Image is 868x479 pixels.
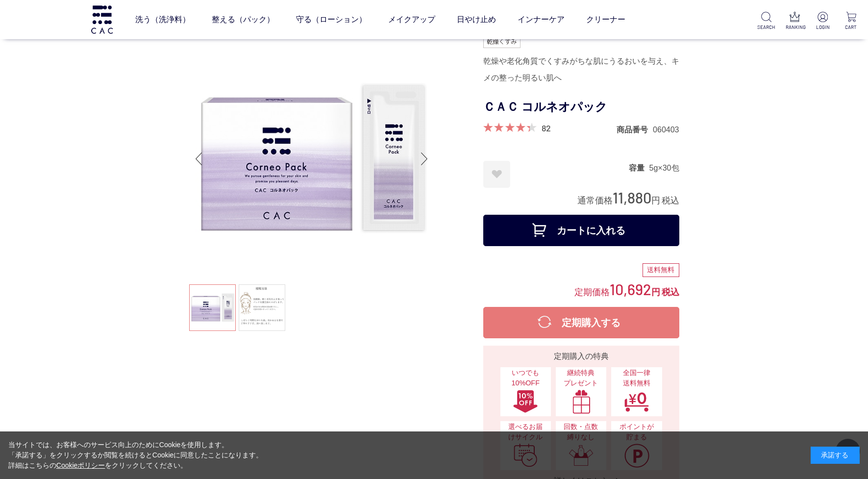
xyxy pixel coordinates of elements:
dd: 5g×30包 [649,163,679,173]
a: 82 [542,123,551,133]
div: Next slide [415,139,434,178]
p: SEARCH [757,24,775,31]
img: 継続特典プレゼント [569,389,594,414]
div: Previous slide [189,139,209,178]
a: 洗う（洗浄料） [135,6,190,33]
div: 乾燥や老化角質でくすみがちな肌にうるおいを与え、キメの整った明るい肌へ [483,53,679,86]
p: RANKING [786,24,804,31]
a: CART [842,12,860,31]
a: インナーケア [518,6,565,33]
div: 送料無料 [643,263,679,277]
a: 整える（パック） [212,6,274,33]
div: 定期購入の特典 [487,351,675,362]
button: カートに入れる [483,215,679,246]
a: RANKING [786,12,804,31]
span: 円 [651,287,660,297]
p: CART [842,24,860,31]
span: 税込 [662,196,679,205]
span: 通常価格 [577,196,613,205]
a: Cookieポリシー [56,461,105,469]
img: 全国一律送料無料 [624,389,649,414]
img: いつでも10%OFF [513,389,538,414]
span: ポイントが貯まる [616,422,657,443]
h1: ＣＡＣ コルネオパック [483,96,679,118]
a: 日やけ止め [457,6,496,33]
a: LOGIN [814,12,832,31]
dt: 容量 [629,163,649,173]
p: LOGIN [814,24,832,31]
dt: 商品番号 [617,125,653,135]
span: 回数・点数縛りなし [561,422,601,443]
span: 全国一律 送料無料 [616,368,657,389]
span: 定期価格 [574,286,610,297]
span: 10,692 [610,280,651,298]
span: 税込 [662,287,679,297]
dd: 060403 [653,125,679,135]
button: 定期購入する [483,307,679,338]
span: 継続特典 プレゼント [561,368,601,389]
span: いつでも10%OFF [505,368,546,389]
a: お気に入りに登録する [483,161,510,188]
img: ＣＡＣ コルネオパック [189,36,434,281]
a: クリーナー [586,6,625,33]
div: 当サイトでは、お客様へのサービス向上のためにCookieを使用します。 「承諾する」をクリックするか閲覧を続けるとCookieに同意したことになります。 詳細はこちらの をクリックしてください。 [8,440,263,471]
img: logo [90,5,114,33]
div: 承諾する [811,447,860,464]
span: 選べるお届けサイクル [505,422,546,443]
span: 11,880 [613,188,651,206]
span: 円 [651,196,660,205]
a: 守る（ローション） [296,6,367,33]
a: メイクアップ [388,6,435,33]
a: SEARCH [757,12,775,31]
